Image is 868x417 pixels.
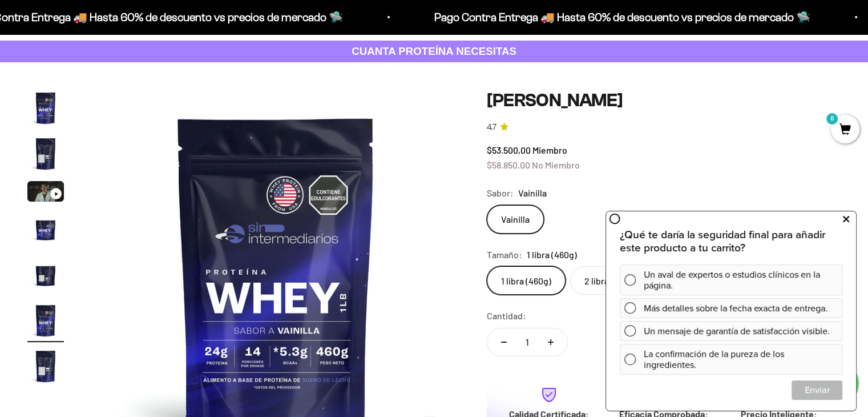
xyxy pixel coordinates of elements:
[487,247,522,262] legend: Tamaño:
[27,348,64,388] button: Ir al artículo 7
[27,181,64,205] button: Ir al artículo 3
[27,135,64,172] img: Proteína Whey - Vainilla
[487,328,520,356] button: Reducir cantidad
[825,112,839,126] mark: 0
[27,348,64,384] img: Proteína Whey - Vainilla
[527,247,577,262] span: 1 libra (460g)
[532,145,567,155] span: Miembro
[27,211,64,247] img: Proteína Whey - Vainilla
[487,186,514,201] legend: Sabor:
[27,302,64,342] button: Ir al artículo 6
[27,90,64,130] button: Ir al artículo 1
[431,8,807,26] p: Pago Contra Entrega 🚚 Hasta 60% de descuento vs precios de mercado 🛸
[27,302,64,339] img: Proteína Whey - Vainilla
[532,159,580,170] span: No Miembro
[352,45,516,57] strong: CUANTA PROTEÍNA NECESITAS
[534,328,567,356] button: Aumentar cantidad
[606,210,856,411] iframe: zigpoll-iframe
[487,121,841,134] a: 4.74.7 de 5.0 estrellas
[487,121,496,134] span: 4.7
[487,159,530,170] span: $58.850,00
[27,256,64,293] img: Proteína Whey - Vainilla
[487,90,841,111] h1: [PERSON_NAME]
[487,145,531,155] span: $53.500,00
[487,308,526,323] label: Cantidad:
[27,90,64,126] img: Proteína Whey - Vainilla
[27,135,64,175] button: Ir al artículo 2
[831,124,859,137] a: 0
[27,256,64,296] button: Ir al artículo 5
[518,186,547,201] span: Vainilla
[27,211,64,251] button: Ir al artículo 4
